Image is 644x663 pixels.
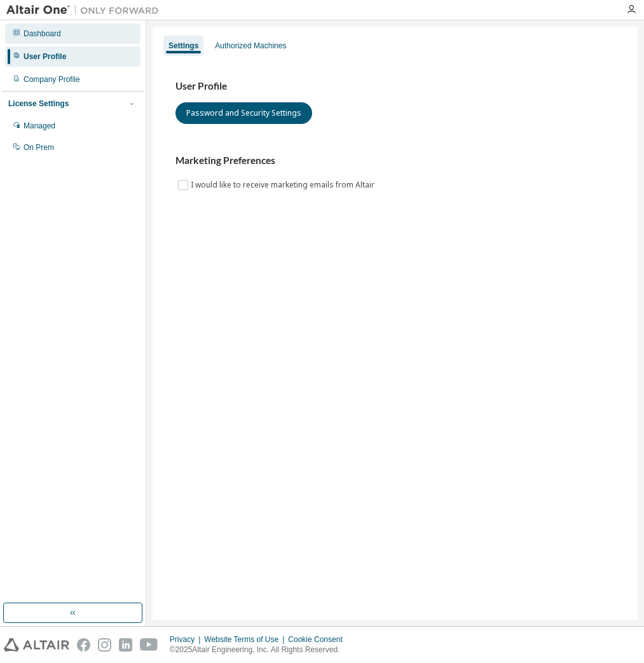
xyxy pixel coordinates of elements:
[175,102,312,124] button: Password and Security Settings
[98,638,111,652] img: instagram.svg
[140,638,158,652] img: youtube.svg
[288,634,350,645] div: Cookie Consent
[77,638,90,652] img: facebook.svg
[24,142,54,153] div: On Prem
[170,634,204,645] div: Privacy
[204,634,288,645] div: Website Terms of Use
[24,51,66,62] div: User Profile
[215,41,286,51] div: Authorized Machines
[4,638,69,652] img: altair_logo.svg
[24,121,55,131] div: Managed
[175,80,615,93] h3: User Profile
[24,29,61,39] div: Dashboard
[119,638,132,652] img: linkedin.svg
[6,4,165,17] img: Altair One
[191,177,377,193] label: I would like to receive marketing emails from Altair
[8,99,69,109] div: License Settings
[24,74,80,85] div: Company Profile
[170,645,350,655] p: © 2025 Altair Engineering, Inc. All Rights Reserved.
[175,154,615,167] h3: Marketing Preferences
[168,41,198,51] div: Settings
